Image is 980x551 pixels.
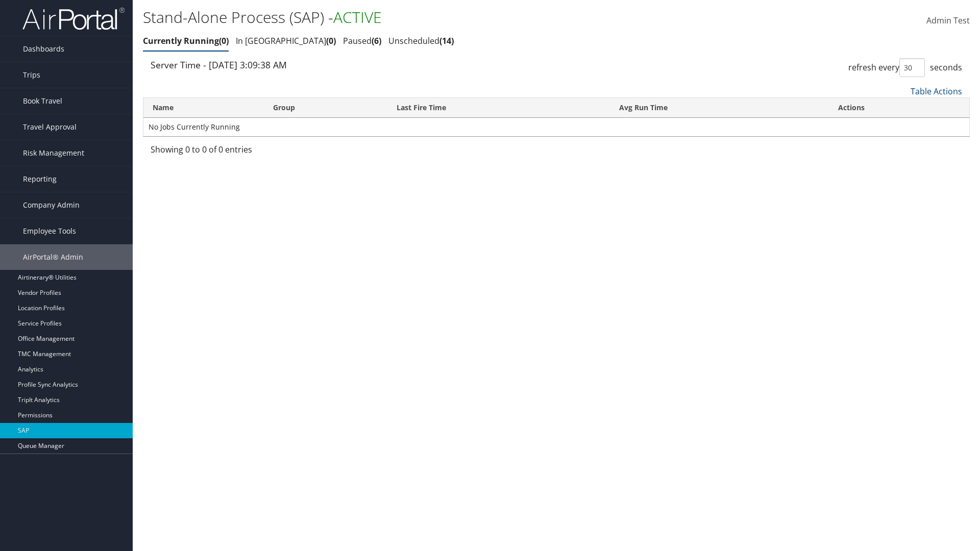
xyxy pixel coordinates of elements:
[143,35,229,46] a: Currently Running0
[926,15,970,26] span: Admin Test
[343,35,381,46] a: Paused6
[151,58,549,71] div: Server Time - [DATE] 3:09:38 AM
[219,35,229,46] span: 0
[387,98,610,118] th: Last Fire Time: activate to sort column ascending
[151,143,342,161] div: Showing 0 to 0 of 0 entries
[143,98,264,118] th: Name: activate to sort column ascending
[143,7,694,28] h1: Stand-Alone Process (SAP) -
[911,86,962,97] a: Table Actions
[23,244,83,270] span: AirPortal® Admin
[333,7,382,28] span: ACTIVE
[22,7,125,31] img: airportal-logo.png
[23,114,77,140] span: Travel Approval
[23,62,40,88] span: Trips
[23,192,80,218] span: Company Admin
[848,62,899,73] span: refresh every
[930,62,962,73] span: seconds
[23,166,57,192] span: Reporting
[326,35,336,46] span: 0
[372,35,381,46] span: 6
[23,36,64,62] span: Dashboards
[388,35,454,46] a: Unscheduled14
[143,118,969,136] td: No Jobs Currently Running
[23,140,84,166] span: Risk Management
[610,98,829,118] th: Avg Run Time: activate to sort column ascending
[264,98,387,118] th: Group: activate to sort column ascending
[439,35,454,46] span: 14
[236,35,336,46] a: In [GEOGRAPHIC_DATA]0
[926,5,970,37] a: Admin Test
[23,218,76,244] span: Employee Tools
[829,98,969,118] th: Actions
[23,88,62,114] span: Book Travel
